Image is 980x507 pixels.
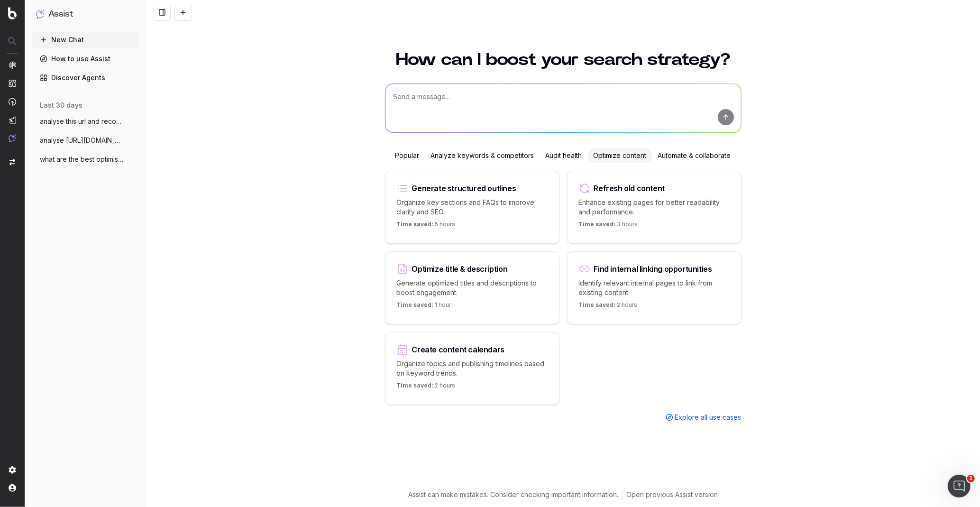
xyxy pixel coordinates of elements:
[32,152,138,167] button: what are the best optimisations for agen
[397,359,548,378] p: Organize topics and publishing timelines based on keyword trends.
[579,301,616,308] span: Time saved:
[397,221,434,228] span: Time saved:
[579,278,730,297] p: Identify relevant internal pages to link from existing content.
[40,117,123,126] span: analyse this url and recommend optimisat
[626,490,718,499] a: Open previous Assist version
[412,346,504,353] div: Create content calendars
[425,148,540,163] div: Analyze keywords & competitors
[397,301,451,313] p: 1 hour
[397,382,456,393] p: 2 hours
[588,148,652,163] div: Optimize content
[412,265,508,273] div: Optimize title & description
[36,9,45,18] img: Assist
[579,221,616,228] span: Time saved:
[9,484,16,492] img: My account
[32,51,138,66] a: How to use Assist
[32,70,138,85] a: Discover Agents
[32,114,138,129] button: analyse this url and recommend optimisat
[9,61,16,69] img: Analytics
[9,98,16,106] img: Activation
[397,382,434,389] span: Time saved:
[412,184,516,192] div: Generate structured outlines
[9,466,16,474] img: Setting
[48,8,73,21] h1: Assist
[9,79,16,87] img: Intelligence
[579,198,730,217] p: Enhance existing pages for better readability and performance.
[32,32,138,47] button: New Chat
[40,136,123,145] span: analyse [URL][DOMAIN_NAME]
[397,301,434,308] span: Time saved:
[948,475,971,498] iframe: Intercom live chat
[397,198,548,217] p: Organize key sections and FAQs to improve clarity and SEO.
[9,134,16,142] img: Assist
[397,221,456,232] p: 5 hours
[594,184,665,192] div: Refresh old content
[408,490,618,499] p: Assist can make mistakes. Consider checking important information.
[32,133,138,148] button: analyse [URL][DOMAIN_NAME]
[594,265,712,273] div: Find internal linking opportunities
[385,51,742,68] h1: How can I boost your search strategy?
[8,7,17,19] img: Botify logo
[40,101,82,110] span: last 30 days
[967,475,975,482] span: 1
[540,148,588,163] div: Audit health
[397,278,548,297] p: Generate optimized titles and descriptions to boost engagement.
[652,148,737,163] div: Automate & collaborate
[579,301,638,313] p: 2 hours
[579,221,638,232] p: 3 hours
[40,155,123,164] span: what are the best optimisations for agen
[390,148,425,163] div: Popular
[675,413,742,422] span: Explore all use cases
[9,116,16,124] img: Studio
[666,413,742,422] a: Explore all use cases
[9,159,15,166] img: Switch project
[36,8,135,21] button: Assist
